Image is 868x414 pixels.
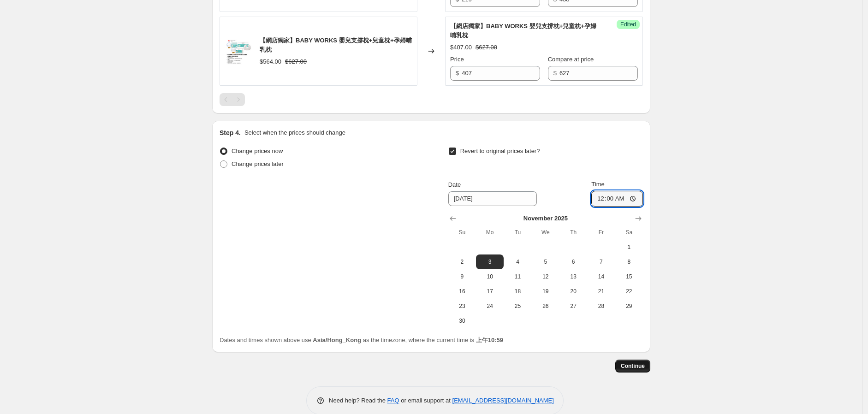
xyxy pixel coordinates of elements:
[591,181,604,188] span: Time
[448,181,461,188] span: Date
[619,288,639,295] span: 22
[244,128,345,137] p: Select when the prices should change
[452,397,554,404] a: [EMAIL_ADDRESS][DOMAIN_NAME]
[615,269,643,284] button: Saturday November 15 2025
[619,273,639,280] span: 15
[476,225,504,240] th: Monday
[553,70,557,77] span: $
[452,302,472,310] span: 23
[285,57,307,66] strike: $627.00
[476,284,504,299] button: Monday November 17 2025
[620,21,636,28] span: Edited
[480,302,500,310] span: 24
[532,225,559,240] th: Wednesday
[260,37,412,53] span: 【網店獨家】BABY WORKS 嬰兒支撐枕+兒童枕+孕婦哺乳枕
[532,254,559,269] button: Wednesday November 5 2025
[387,397,399,404] a: FAQ
[591,302,611,310] span: 28
[619,258,639,266] span: 8
[535,258,556,266] span: 5
[587,284,615,299] button: Friday November 21 2025
[480,229,500,236] span: Mo
[507,229,528,236] span: Tu
[232,160,284,167] span: Change prices later
[615,254,643,269] button: Saturday November 8 2025
[448,225,476,240] th: Sunday
[452,229,472,236] span: Su
[476,299,504,313] button: Monday November 24 2025
[456,70,459,77] span: $
[587,299,615,313] button: Friday November 28 2025
[448,269,476,284] button: Sunday November 9 2025
[507,302,528,310] span: 25
[563,258,583,266] span: 6
[480,288,500,295] span: 17
[507,288,528,295] span: 18
[563,273,583,280] span: 13
[448,191,537,206] input: 10/13/2025
[532,269,559,284] button: Wednesday November 12 2025
[480,273,500,280] span: 10
[587,269,615,284] button: Friday November 14 2025
[591,258,611,266] span: 7
[587,254,615,269] button: Friday November 7 2025
[619,243,639,251] span: 1
[559,225,587,240] th: Thursday
[591,191,643,207] input: 12:00
[615,284,643,299] button: Saturday November 22 2025
[452,258,472,266] span: 2
[563,288,583,295] span: 20
[220,93,245,106] nav: Pagination
[476,254,504,269] button: Monday November 3 2025
[220,128,241,137] h2: Step 4.
[532,284,559,299] button: Wednesday November 19 2025
[450,56,464,63] span: Price
[615,240,643,254] button: Saturday November 1 2025
[448,299,476,313] button: Sunday November 23 2025
[559,269,587,284] button: Thursday November 13 2025
[450,23,596,39] span: 【網店獨家】BABY WORKS 嬰兒支撐枕+兒童枕+孕婦哺乳枕
[399,397,452,404] span: or email support at
[225,37,252,65] img: 13_ee405426-7b1c-4db5-bc04-8ef05a818109_80x.png
[563,229,583,236] span: Th
[615,225,643,240] th: Saturday
[559,254,587,269] button: Thursday November 6 2025
[452,273,472,280] span: 9
[446,212,459,225] button: Show previous month, October 2025
[480,258,500,266] span: 3
[452,317,472,325] span: 30
[632,212,645,225] button: Show next month, December 2025
[476,269,504,284] button: Monday November 10 2025
[559,299,587,313] button: Thursday November 27 2025
[476,43,497,52] strike: $627.00
[563,302,583,310] span: 27
[591,273,611,280] span: 14
[504,225,531,240] th: Tuesday
[535,302,556,310] span: 26
[591,229,611,236] span: Fr
[260,57,281,66] div: $564.00
[313,337,361,343] b: Asia/Hong_Kong
[535,288,556,295] span: 19
[460,148,540,154] span: Revert to original prices later?
[535,229,556,236] span: We
[619,302,639,310] span: 29
[591,288,611,295] span: 21
[507,273,528,280] span: 11
[220,337,503,343] span: Dates and times shown above use as the timezone, where the current time is
[621,362,645,370] span: Continue
[587,225,615,240] th: Friday
[507,258,528,266] span: 4
[504,299,531,313] button: Tuesday November 25 2025
[476,337,503,343] b: 上午10:59
[448,313,476,328] button: Sunday November 30 2025
[535,273,556,280] span: 12
[615,360,650,373] button: Continue
[619,229,639,236] span: Sa
[504,254,531,269] button: Tuesday November 4 2025
[448,254,476,269] button: Sunday November 2 2025
[232,148,283,154] span: Change prices now
[448,284,476,299] button: Sunday November 16 2025
[559,284,587,299] button: Thursday November 20 2025
[532,299,559,313] button: Wednesday November 26 2025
